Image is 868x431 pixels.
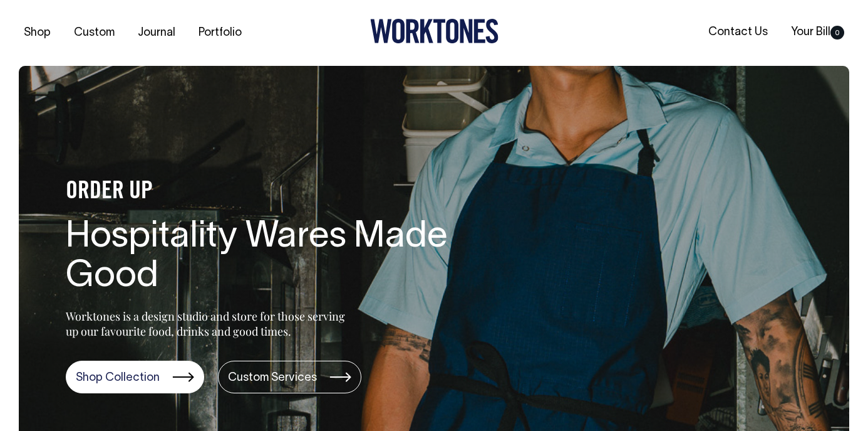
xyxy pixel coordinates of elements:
[703,22,773,43] a: Contact Us
[830,26,844,40] span: 0
[66,218,467,298] h1: Hospitality Wares Made Good
[133,23,180,43] a: Journal
[69,23,120,43] a: Custom
[218,361,361,393] a: Custom Services
[786,22,849,43] a: Your Bill0
[19,23,56,43] a: Shop
[66,179,467,205] h4: ORDER UP
[66,309,351,339] p: Worktones is a design studio and store for those serving up our favourite food, drinks and good t...
[66,361,204,393] a: Shop Collection
[194,23,247,43] a: Portfolio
